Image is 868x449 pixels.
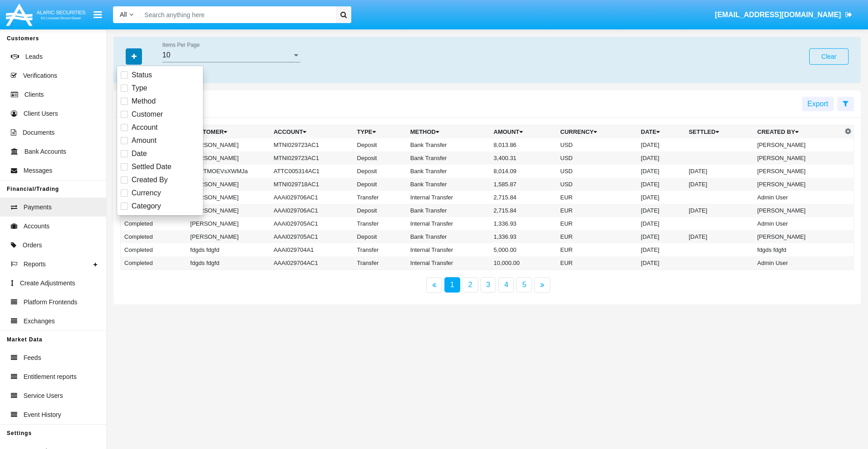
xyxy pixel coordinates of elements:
td: Transfer [354,217,407,230]
td: Deposit [354,204,407,217]
td: USD [557,178,637,191]
td: 8,013.86 [490,138,557,151]
td: Completed [121,256,187,270]
th: Amount [490,125,557,139]
a: All [113,10,140,19]
span: Bank Accounts [24,147,66,156]
span: Payments [24,203,52,212]
td: [PERSON_NAME] [754,204,842,217]
span: Service Users [24,391,63,401]
span: Create Adjustments [20,279,75,288]
td: USD [557,138,637,151]
td: Deposit [354,138,407,151]
td: [DATE] [637,243,685,256]
button: Export [802,97,834,111]
td: Admin User [754,256,842,270]
th: Date [637,125,685,139]
td: [PERSON_NAME] [754,230,842,243]
td: EUR [557,204,637,217]
span: Feeds [24,353,41,363]
span: Currency [132,188,161,199]
td: [PERSON_NAME] [187,230,270,243]
td: Admin User [754,217,842,230]
td: 2,715.84 [490,204,557,217]
td: [DATE] [685,230,754,243]
td: Bank Transfer [406,230,490,243]
span: Reports [24,260,46,269]
td: Bank Transfer [406,151,490,165]
td: AAAI029704A1 [270,243,353,256]
th: Customer [187,125,270,139]
span: Customer [132,109,163,120]
td: aYIwTMOEVsXWMJa [187,165,270,178]
td: [DATE] [637,178,685,191]
span: Client Users [24,109,58,118]
span: Documents [23,128,55,137]
td: [DATE] [685,204,754,217]
td: Internal Transfer [406,256,490,270]
span: Leads [25,52,42,61]
input: Search [140,6,333,23]
td: MTNI029718AC1 [270,178,353,191]
span: Platform Frontends [24,298,77,307]
td: Admin User [754,191,842,204]
span: Created By [132,175,168,185]
td: USD [557,151,637,165]
td: Transfer [354,256,407,270]
td: 10,000.00 [490,256,557,270]
span: Export [807,100,828,108]
td: Deposit [354,230,407,243]
td: EUR [557,243,637,256]
td: [DATE] [637,151,685,165]
span: Status [132,70,152,80]
td: fdgds fdgfd [187,243,270,256]
td: [PERSON_NAME] [187,151,270,165]
td: Internal Transfer [406,191,490,204]
a: 4 [498,277,514,293]
td: ATTC005314AC1 [270,165,353,178]
a: 5 [516,277,532,293]
td: 8,014.09 [490,165,557,178]
td: [DATE] [637,191,685,204]
span: Verifications [23,71,57,80]
td: [PERSON_NAME] [754,151,842,165]
button: Clear [809,48,849,65]
span: Date [132,148,147,159]
th: Currency [557,125,637,139]
td: 3,400.31 [490,151,557,165]
td: EUR [557,217,637,230]
span: Exchanges [24,317,55,326]
td: 1,336.93 [490,217,557,230]
td: Deposit [354,165,407,178]
td: AAAI029704AC1 [270,256,353,270]
span: Settled Date [132,161,171,172]
span: Messages [24,166,52,175]
td: [DATE] [637,165,685,178]
span: Account [132,122,158,133]
td: [PERSON_NAME] [187,178,270,191]
td: MTNI029723AC1 [270,138,353,151]
span: Orders [23,241,42,250]
td: Internal Transfer [406,243,490,256]
td: Transfer [354,243,407,256]
td: Transfer [354,191,407,204]
td: 2,715.84 [490,191,557,204]
td: MTNI029723AC1 [270,151,353,165]
td: USD [557,165,637,178]
td: [DATE] [637,217,685,230]
td: [DATE] [637,138,685,151]
td: fdgds fdgfd [754,243,842,256]
td: Completed [121,230,187,243]
a: 1 [444,277,460,293]
td: Completed [121,243,187,256]
span: All [120,11,127,18]
td: Bank Transfer [406,165,490,178]
td: Deposit [354,178,407,191]
td: Completed [121,217,187,230]
td: Internal Transfer [406,217,490,230]
th: Method [406,125,490,139]
span: [EMAIL_ADDRESS][DOMAIN_NAME] [715,11,841,19]
td: EUR [557,230,637,243]
a: 3 [481,277,496,293]
td: [PERSON_NAME] [754,138,842,151]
